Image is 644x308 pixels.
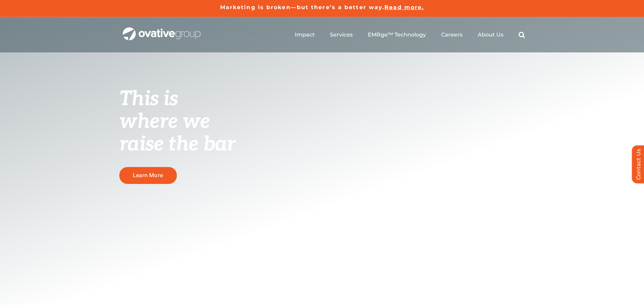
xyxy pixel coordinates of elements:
nav: Menu [295,24,525,46]
a: Services [330,31,353,38]
span: This is [119,87,178,111]
a: Marketing is broken—but there’s a better way. [220,4,385,10]
a: Impact [295,31,315,38]
span: where we raise the bar [119,110,235,157]
span: Learn More [133,172,163,179]
a: Search [519,31,525,38]
a: EMRge™ Technology [368,31,426,38]
a: Learn More [119,167,177,184]
a: OG_Full_horizontal_WHT [123,27,200,33]
a: Careers [441,31,462,38]
a: About Us [478,31,503,38]
a: Read more. [384,4,424,10]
